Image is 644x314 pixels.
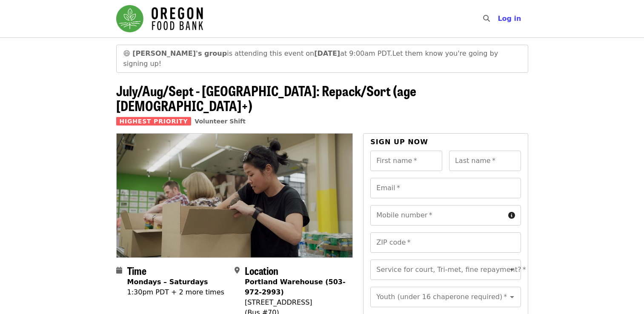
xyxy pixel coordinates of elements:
[127,287,224,297] div: 1:30pm PDT + 2 more times
[116,80,416,115] span: July/Aug/Sept - [GEOGRAPHIC_DATA]: Repack/Sort (age [DEMOGRAPHIC_DATA]+)
[483,14,490,23] i: search icon
[235,266,240,274] i: map-marker-alt icon
[123,49,131,57] span: grinning face emoji
[370,205,504,226] input: Mobile number
[127,263,146,278] span: Time
[508,211,515,220] i: circle-info icon
[195,118,246,125] a: Volunteer Shift
[132,49,227,57] strong: [PERSON_NAME]'s group
[498,14,521,23] span: Log in
[314,49,340,57] strong: [DATE]
[116,266,122,274] i: calendar icon
[370,138,428,146] span: Sign up now
[491,10,528,27] button: Log in
[245,278,346,296] strong: Portland Warehouse (503-972-2993)
[449,151,521,171] input: Last name
[370,151,442,171] input: First name
[506,264,518,276] button: Open
[506,291,518,303] button: Open
[117,134,353,257] img: July/Aug/Sept - Portland: Repack/Sort (age 8+) organized by Oregon Food Bank
[116,117,192,126] span: Highest Priority
[245,263,278,278] span: Location
[495,9,502,29] input: Search
[370,178,521,198] input: Email
[116,5,203,32] img: Oregon Food Bank - Home
[245,297,346,308] div: [STREET_ADDRESS]
[127,278,208,286] strong: Mondays – Saturdays
[132,49,392,57] span: is attending this event on at 9:00am PDT.
[370,232,521,253] input: ZIP code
